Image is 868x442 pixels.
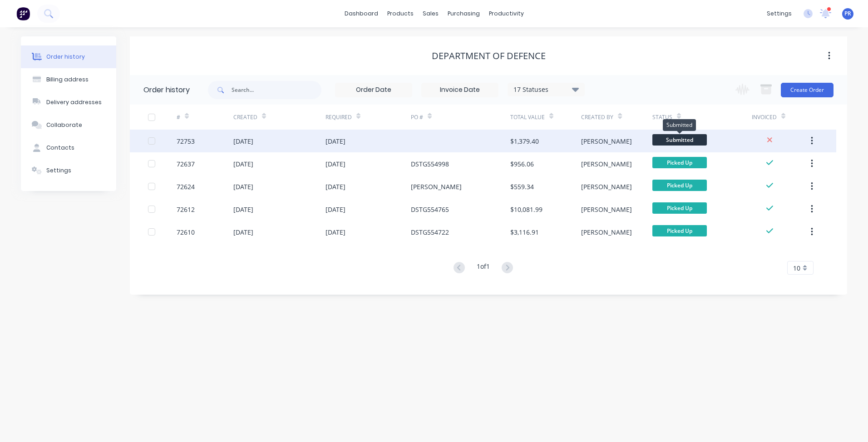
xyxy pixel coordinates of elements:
div: Required [325,105,411,130]
div: [DATE] [325,136,345,146]
div: DSTG554998 [411,159,449,169]
div: Invoiced [752,105,809,130]
button: Collaborate [21,114,116,136]
div: [DATE] [233,136,253,146]
div: [PERSON_NAME] [411,182,462,191]
div: [DATE] [233,159,253,169]
input: Order Date [335,83,412,97]
input: Invoice Date [422,83,498,97]
div: [DATE] [325,182,345,191]
div: # [177,113,180,121]
div: [PERSON_NAME] [581,182,632,191]
div: [PERSON_NAME] [581,205,632,214]
span: Picked Up [652,225,707,236]
div: Invoiced [752,113,777,121]
div: Order history [46,53,85,61]
div: $1,379.40 [510,136,539,146]
div: settings [762,7,796,20]
div: Total Value [510,105,581,130]
div: PO # [411,105,510,130]
div: Order history [143,85,190,95]
div: sales [418,7,443,20]
div: [DATE] [233,227,253,237]
div: [PERSON_NAME] [581,136,632,146]
div: 72753 [177,136,195,146]
span: Submitted [652,134,707,146]
div: products [383,7,418,20]
div: $559.34 [510,182,534,191]
button: Order history [21,45,116,68]
div: 1 of 1 [477,261,490,275]
div: 17 Statuses [508,85,584,95]
div: [DATE] [233,182,253,191]
div: $10,081.99 [510,205,542,214]
div: 72612 [177,205,195,214]
span: Picked Up [652,180,707,191]
div: Created [233,113,257,121]
button: Billing address [21,68,116,91]
button: Delivery addresses [21,91,116,114]
div: purchasing [443,7,484,20]
div: Department of Defence [432,50,546,61]
a: dashboard [340,7,383,20]
div: Created [233,105,325,130]
div: DSTG554722 [411,227,449,237]
div: Created By [581,105,652,130]
div: [DATE] [325,205,345,214]
div: [DATE] [325,227,345,237]
div: [DATE] [325,159,345,169]
div: 72624 [177,182,195,191]
div: Status [652,113,672,121]
div: $956.06 [510,159,534,169]
button: Create Order [781,83,833,97]
div: Collaborate [46,121,82,129]
div: $3,116.91 [510,227,539,237]
span: 10 [793,263,800,273]
div: [PERSON_NAME] [581,159,632,169]
img: Factory [16,7,30,20]
div: Status [652,105,752,130]
div: Created By [581,113,613,121]
span: Picked Up [652,157,707,168]
span: Picked Up [652,202,707,214]
div: Delivery addresses [46,98,102,106]
div: 72637 [177,159,195,169]
div: Submitted [663,119,696,131]
div: [DATE] [233,205,253,214]
button: Settings [21,159,116,182]
button: Contacts [21,136,116,159]
div: Contacts [46,144,74,152]
div: Settings [46,166,71,175]
div: PO # [411,113,423,121]
div: 72610 [177,227,195,237]
input: Search... [232,81,321,99]
div: Billing address [46,75,89,84]
div: Required [325,113,352,121]
span: PR [844,10,851,18]
div: productivity [484,7,528,20]
div: [PERSON_NAME] [581,227,632,237]
div: # [177,105,233,130]
div: DSTG554765 [411,205,449,214]
div: Total Value [510,113,545,121]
